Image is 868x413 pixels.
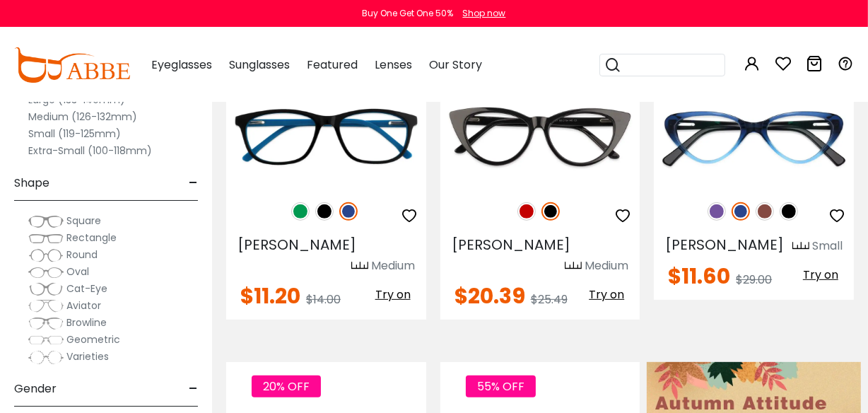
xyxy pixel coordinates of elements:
[429,57,482,73] span: Our Story
[463,7,506,20] div: Shop now
[708,202,726,221] img: Purple
[28,282,64,296] img: Cat-Eye.png
[252,376,321,397] span: 20% OFF
[66,281,107,296] span: Cat-Eye
[339,202,358,221] img: Blue
[151,57,212,73] span: Eyeglasses
[732,202,750,221] img: Blue
[291,202,310,221] img: Green
[668,261,730,291] span: $11.60
[315,202,334,221] img: Black
[14,166,49,200] span: Shape
[66,231,117,245] span: Rectangle
[799,266,843,284] button: Try on
[28,316,64,330] img: Browline.png
[66,214,101,228] span: Square
[28,231,64,245] img: Rectangle.png
[66,349,109,363] span: Varieties
[452,235,570,255] span: [PERSON_NAME]
[803,267,838,283] span: Try on
[28,125,121,142] label: Small (119-125mm)
[28,350,64,365] img: Varieties.png
[226,87,426,187] img: Blue Machovec - Acetate ,Universal Bridge Fit
[654,87,854,187] img: Blue Hannah - Acetate ,Universal Bridge Fit
[565,261,582,272] img: size ruler
[517,202,536,221] img: Red
[189,166,198,200] span: -
[66,264,89,279] span: Oval
[736,272,772,288] span: $29.00
[28,142,152,159] label: Extra-Small (100-118mm)
[585,286,628,304] button: Try on
[531,291,568,308] span: $25.49
[351,261,368,272] img: size ruler
[466,376,536,397] span: 55% OFF
[28,265,64,279] img: Oval.png
[363,7,454,20] div: Buy One Get One 50%
[28,214,64,228] img: Square.png
[454,281,525,311] span: $20.39
[28,333,64,347] img: Geometric.png
[66,315,107,330] span: Browline
[780,202,798,221] img: Black
[28,299,64,313] img: Aviator.png
[371,257,415,274] div: Medium
[28,108,137,125] label: Medium (126-132mm)
[14,372,57,406] span: Gender
[440,87,640,187] img: Black Nora - Acetate ,Universal Bridge Fit
[307,57,358,73] span: Featured
[66,248,98,262] span: Round
[375,57,412,73] span: Lenses
[306,291,341,308] span: $14.00
[375,286,411,303] span: Try on
[812,238,843,255] div: Small
[456,7,506,19] a: Shop now
[371,286,415,304] button: Try on
[237,235,356,255] span: [PERSON_NAME]
[14,47,130,83] img: abbeglasses.com
[66,332,120,347] span: Geometric
[66,298,101,313] span: Aviator
[240,281,300,311] span: $11.20
[28,248,64,262] img: Round.png
[541,202,560,221] img: Black
[585,257,628,274] div: Medium
[756,202,774,221] img: Brown
[589,286,624,303] span: Try on
[229,57,290,73] span: Sunglasses
[189,372,198,406] span: -
[665,235,784,255] span: [PERSON_NAME]
[792,241,809,252] img: size ruler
